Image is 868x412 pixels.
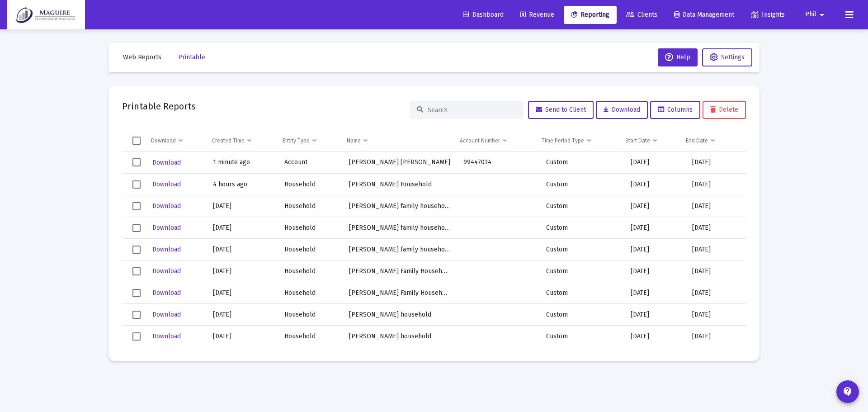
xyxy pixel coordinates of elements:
button: Printable [171,48,212,66]
a: Dashboard [456,6,511,24]
button: Download [151,286,182,299]
td: Custom [540,239,624,260]
td: [DATE] [624,217,686,239]
td: Household [278,174,343,195]
button: Web Reports [116,48,169,66]
div: Data grid [122,130,746,347]
div: Name [347,137,361,144]
td: [DATE] [686,152,746,174]
span: Show filter options for column 'Entity Type' [311,137,318,144]
a: Clients [619,6,665,24]
td: [PERSON_NAME] Family Household [343,260,457,282]
span: Show filter options for column 'Created Time' [246,137,253,144]
div: Entity Type [283,137,310,144]
td: Household [278,260,343,282]
td: [PERSON_NAME] family household [343,195,457,217]
span: Printable [178,53,205,61]
div: Download [151,137,176,144]
span: Data Management [674,11,734,19]
td: Custom [540,347,624,369]
div: Start Date [625,137,650,144]
td: [DATE] [686,195,746,217]
button: Help [658,48,698,66]
td: Column Created Time [206,130,276,152]
span: Show filter options for column 'Start Date' [651,137,658,144]
td: Household [278,282,343,304]
div: Select all [132,137,141,145]
span: Delete [710,106,738,114]
td: Custom [540,304,624,326]
mat-icon: contact_support [842,386,853,397]
td: Household [278,195,343,217]
span: Clients [626,11,657,19]
div: End Date [686,137,708,144]
td: [PERSON_NAME] family household [343,239,457,260]
div: Account Number [460,137,500,144]
button: Settings [702,48,752,66]
td: [PERSON_NAME] Family Household [343,282,457,304]
button: Phil [794,5,838,24]
td: Column Time Period Type [535,130,619,152]
span: Settings [721,53,745,61]
td: Custom [540,174,624,195]
td: [DATE] [207,304,278,326]
td: [DATE] [624,195,686,217]
td: Column End Date [679,130,739,152]
td: [DATE] [686,347,746,369]
td: Custom [540,326,624,347]
div: Select row [132,311,141,319]
td: [PERSON_NAME] household [343,304,457,326]
div: Select row [132,246,141,254]
span: Download [152,180,181,188]
span: Send to Client [536,106,586,114]
td: Custom [540,260,624,282]
span: Download [604,106,640,114]
td: Column Entity Type [276,130,340,152]
span: Download [152,246,181,253]
span: Phil [805,11,816,19]
img: Dashboard [14,6,78,24]
span: Web Reports [123,53,161,61]
td: [DATE] [686,239,746,260]
td: [DATE] [686,282,746,304]
span: Show filter options for column 'Download' [177,137,184,144]
td: [DATE] [207,260,278,282]
td: 1 minute ago [207,152,278,174]
td: [DATE] [207,239,278,260]
span: Show filter options for column 'End Date' [709,137,716,144]
span: Revenue [520,11,554,19]
h2: Printable Reports [122,99,196,114]
td: [DATE] [686,304,746,326]
a: Insights [744,6,792,24]
td: Column Account Number [453,130,535,152]
td: [DATE] [624,260,686,282]
button: Download [151,265,182,278]
td: [DATE] [624,347,686,369]
span: Show filter options for column 'Account Number' [501,137,508,144]
td: Household [278,326,343,347]
td: [DATE] [686,260,746,282]
td: Household [278,239,343,260]
td: [DATE] [624,282,686,304]
button: Download [151,221,182,234]
td: [DATE] [207,195,278,217]
a: Revenue [513,6,561,24]
td: Custom [540,282,624,304]
td: 4 hours ago [207,174,278,195]
div: Created Time [212,137,245,144]
span: Download [152,311,181,318]
td: [DATE] [624,152,686,174]
td: Account [278,152,343,174]
button: Delete [703,101,746,119]
span: Help [665,53,690,61]
td: [DATE] [624,174,686,195]
td: Column Name [340,130,453,152]
span: Columns [658,106,693,114]
span: Insights [751,11,785,19]
td: [DATE] [686,217,746,239]
span: Download [152,224,181,232]
div: Select row [132,224,141,232]
td: [DATE] [686,326,746,347]
button: Download [151,330,182,343]
div: Time Period Type [542,137,584,144]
